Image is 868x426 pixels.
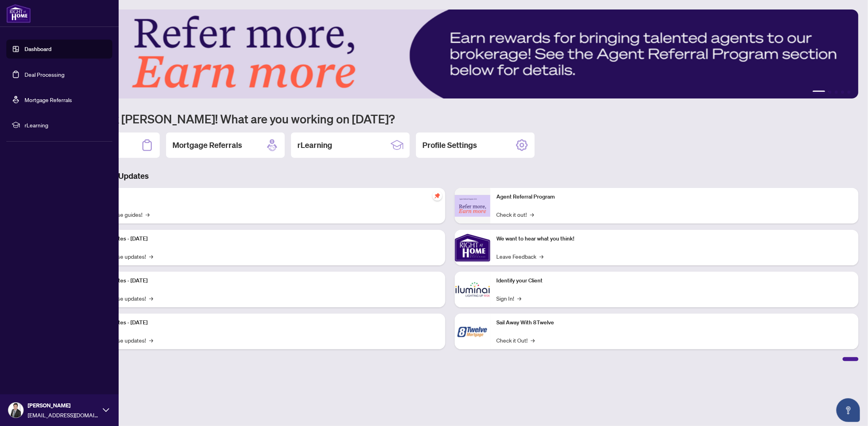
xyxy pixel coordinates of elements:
[518,294,522,303] span: →
[497,193,853,201] p: Agent Referral Program
[835,91,838,94] button: 3
[41,111,859,126] h1: Welcome back [PERSON_NAME]! What are you working on [DATE]?
[813,91,825,94] button: 1
[433,191,442,201] span: pushpin
[828,91,832,94] button: 2
[841,91,844,94] button: 4
[83,276,439,285] p: Platform Updates - [DATE]
[497,336,535,345] a: Check it Out!→
[455,230,490,265] img: We want to hear what you think!
[497,294,522,303] a: Sign In!→
[847,91,851,94] button: 5
[497,252,544,261] a: Leave Feedback→
[41,9,859,98] img: Slide 0
[83,193,439,201] p: Self-Help
[297,140,332,151] h2: rLearning
[497,210,534,219] a: Check it out!→
[149,252,153,261] span: →
[455,195,490,217] img: Agent Referral Program
[836,398,860,422] button: Open asap
[28,411,99,419] span: [EMAIL_ADDRESS][DOMAIN_NAME]
[540,252,544,261] span: →
[83,318,439,327] p: Platform Updates - [DATE]
[455,314,490,349] img: Sail Away With 8Twelve
[6,4,31,23] img: logo
[149,336,153,345] span: →
[83,235,439,243] p: Platform Updates - [DATE]
[530,210,534,219] span: →
[41,170,859,182] h3: Brokerage & Industry Updates
[25,45,51,53] a: Dashboard
[497,235,853,243] p: We want to hear what you think!
[531,336,535,345] span: →
[25,121,107,129] span: rLearning
[28,401,99,410] span: [PERSON_NAME]
[25,71,64,78] a: Deal Processing
[497,318,853,327] p: Sail Away With 8Twelve
[422,140,477,151] h2: Profile Settings
[25,96,72,103] a: Mortgage Referrals
[497,276,853,285] p: Identify your Client
[8,403,23,418] img: Profile Icon
[172,140,242,151] h2: Mortgage Referrals
[146,210,149,219] span: →
[149,294,153,303] span: →
[455,272,490,307] img: Identify your Client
